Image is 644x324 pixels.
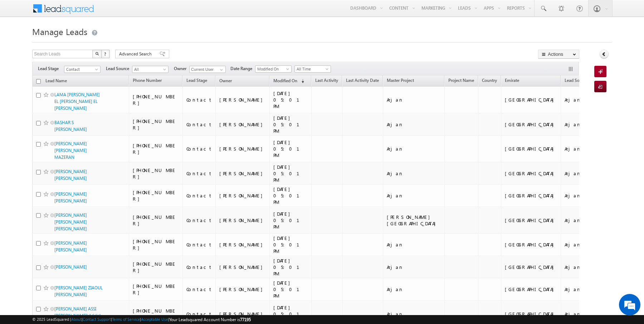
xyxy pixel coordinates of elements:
[64,66,98,73] span: Contact
[216,66,225,73] a: Show All Items
[186,170,213,177] div: Contact
[54,191,87,203] a: [PERSON_NAME] [PERSON_NAME]
[106,65,132,72] span: Lead Source
[186,97,213,103] div: Contact
[538,50,579,59] button: Actions
[255,65,292,73] a: Modified On
[505,78,519,83] span: Emirate
[219,241,266,248] div: [PERSON_NAME]
[219,264,266,270] div: [PERSON_NAME]
[133,118,179,131] div: [PHONE_NUMBER]
[295,66,329,72] span: All Time
[387,286,441,293] div: Arjan
[133,283,179,296] div: [PHONE_NUMBER]
[565,217,589,224] div: Arjan
[387,146,441,152] div: Arjan
[273,304,308,324] div: [DATE] 05:01 PM
[230,65,255,72] span: Date Range
[219,78,232,83] span: Owner
[501,77,523,86] a: Emirate
[445,77,478,86] a: Project Name
[505,264,557,270] div: [GEOGRAPHIC_DATA]
[133,142,179,155] div: [PHONE_NUMBER]
[133,93,179,106] div: [PHONE_NUMBER]
[387,121,441,128] div: Arjan
[186,241,213,248] div: Contact
[312,77,342,86] a: Last Activity
[129,77,165,86] a: Phone Number
[270,77,308,86] a: Modified On (sorted descending)
[186,78,207,83] span: Lead Stage
[133,308,179,320] div: [PHONE_NUMBER]
[101,50,110,58] button: ?
[342,77,382,86] a: Last Activity Date
[54,169,87,181] a: [PERSON_NAME] [PERSON_NAME]
[273,115,308,134] div: [DATE] 05:01 PM
[133,238,179,251] div: [PHONE_NUMBER]
[95,52,99,55] img: Search
[186,146,213,152] div: Contact
[219,97,266,103] div: [PERSON_NAME]
[478,77,501,86] a: Country
[505,192,557,199] div: [GEOGRAPHIC_DATA]
[54,120,87,132] a: BASHAR S [PERSON_NAME]
[104,51,107,57] span: ?
[565,97,589,103] div: Arjan
[273,257,308,277] div: [DATE] 05:01 PM
[112,317,140,321] a: Terms of Service
[505,97,557,103] div: [GEOGRAPHIC_DATA]
[505,121,557,128] div: [GEOGRAPHIC_DATA]
[133,214,179,227] div: [PHONE_NUMBER]
[174,65,189,72] span: Owner
[482,78,497,83] span: Country
[32,316,251,323] span: © 2025 LeadSquared | | | | |
[54,285,103,297] a: [PERSON_NAME] ZIAOUL [PERSON_NAME]
[387,214,441,227] div: [PERSON_NAME][GEOGRAPHIC_DATA]
[133,261,179,274] div: [PHONE_NUMBER]
[273,90,308,109] div: [DATE] 05:01 PM
[387,97,441,103] div: Arjan
[565,264,589,270] div: Arjan
[273,139,308,158] div: [DATE] 05:01 PM
[565,192,589,199] div: Arjan
[54,240,87,252] a: [PERSON_NAME] [PERSON_NAME]
[255,66,289,72] span: Modified On
[186,311,213,317] div: Contact
[387,78,414,83] span: Master Project
[38,65,64,72] span: Lead Stage
[383,77,418,86] a: Master Project
[71,317,82,321] a: About
[240,317,251,322] span: 77195
[54,92,100,111] a: LAMA [PERSON_NAME] EL [PERSON_NAME] EL [PERSON_NAME]
[219,121,266,128] div: [PERSON_NAME]
[133,167,179,180] div: [PHONE_NUMBER]
[132,66,166,73] span: All
[54,212,87,231] a: [PERSON_NAME] [PERSON_NAME] [PERSON_NAME]
[219,217,266,224] div: [PERSON_NAME]
[186,264,213,270] div: Contact
[505,170,557,177] div: [GEOGRAPHIC_DATA]
[505,146,557,152] div: [GEOGRAPHIC_DATA]
[273,211,308,230] div: [DATE] 05:01 PM
[387,264,441,270] div: Arjan
[273,280,308,299] div: [DATE] 05:01 PM
[565,146,589,152] div: Arjan
[565,241,589,248] div: Arjan
[219,286,266,293] div: [PERSON_NAME]
[565,170,589,177] div: Arjan
[505,311,557,317] div: [GEOGRAPHIC_DATA]
[133,78,162,83] span: Phone Number
[219,146,266,152] div: [PERSON_NAME]
[186,217,213,224] div: Contact
[273,78,297,83] span: Modified On
[298,78,304,84] span: (sorted descending)
[119,51,154,57] span: Advanced Search
[505,286,557,293] div: [GEOGRAPHIC_DATA]
[64,66,101,73] a: Contact
[561,77,591,86] a: Lead Source
[189,66,226,73] input: Type to Search
[387,311,441,317] div: Arjan
[448,78,474,83] span: Project Name
[141,317,168,321] a: Acceptable Use
[505,241,557,248] div: [GEOGRAPHIC_DATA]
